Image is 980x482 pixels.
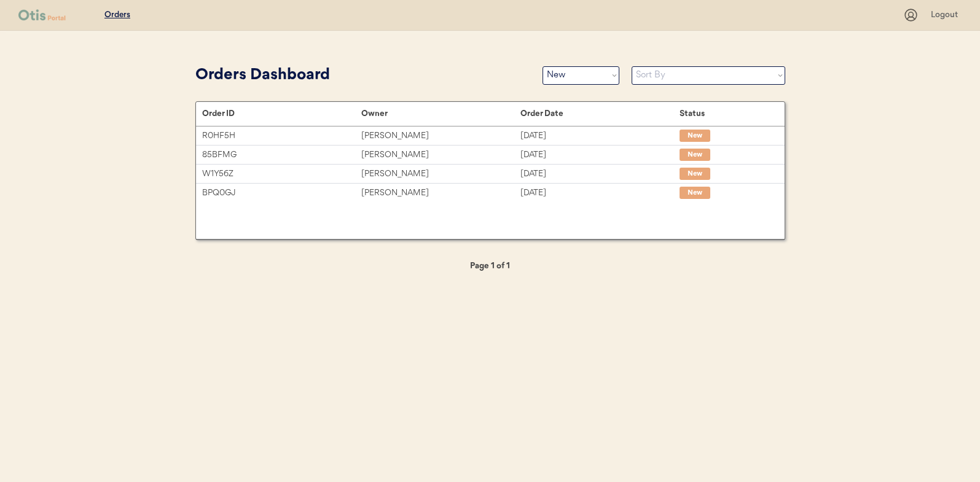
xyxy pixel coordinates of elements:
[361,109,520,119] div: Owner
[361,129,520,143] div: [PERSON_NAME]
[520,148,680,162] div: [DATE]
[520,129,680,143] div: [DATE]
[520,109,680,119] div: Order Date
[195,64,530,87] div: Orders Dashboard
[202,167,361,181] div: W1Y56Z
[104,10,130,19] u: Orders
[520,167,680,181] div: [DATE]
[361,167,520,181] div: [PERSON_NAME]
[361,148,520,162] div: [PERSON_NAME]
[202,129,361,143] div: R0HF5H
[931,9,962,21] div: Logout
[202,109,361,119] div: Order ID
[680,109,772,119] div: Status
[361,186,520,200] div: [PERSON_NAME]
[429,259,552,273] div: Page 1 of 1
[202,186,361,200] div: BPQ0GJ
[202,148,361,162] div: 85BFMG
[520,186,680,200] div: [DATE]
